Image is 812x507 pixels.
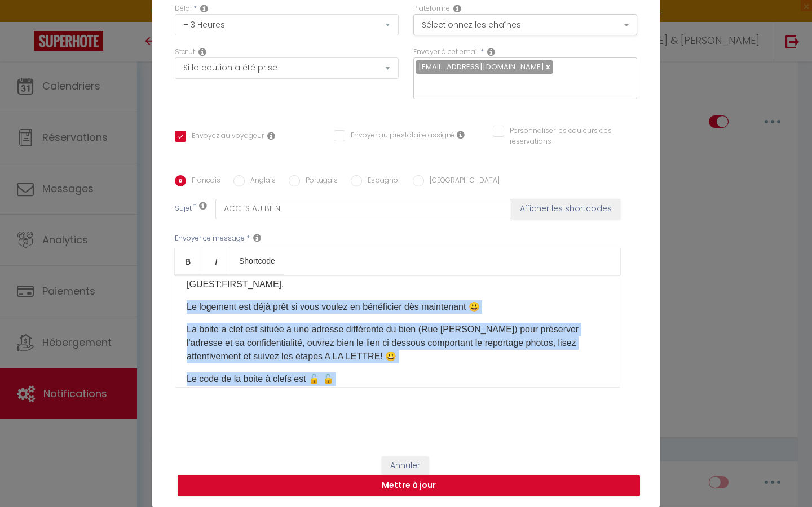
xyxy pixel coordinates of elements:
label: Espagnol [362,175,400,188]
button: Annuler [382,456,429,475]
i: Subject [199,201,207,210]
button: Afficher les shortcodes [511,199,620,219]
button: Sélectionnez les chaînes [413,14,637,35]
label: Sujet [175,203,192,215]
a: Shortcode [230,247,284,274]
label: Envoyer à cet email [413,47,479,57]
label: Délai [175,3,192,14]
a: Italic [202,247,230,274]
label: Envoyer ce message [175,233,245,244]
a: Bold [175,247,202,274]
p: Le logement est déjà prêt si vous voulez en bénéficier dès maintenant 😃 [187,300,608,314]
i: Envoyer au voyageur [267,131,275,140]
iframe: Chat [764,456,804,499]
p: Le code de la boite à clefs est 🔓 🔓​ [187,372,608,386]
i: Envoyer au prestataire si il est assigné [457,130,465,139]
button: Ouvrir le widget de chat LiveChat [9,5,43,38]
label: [GEOGRAPHIC_DATA] [424,175,500,188]
label: Français [186,175,220,188]
i: Message [253,233,261,242]
p: [GUEST:FIRST_NAME]​, [187,278,608,291]
label: Statut [175,47,195,57]
i: Action Time [200,4,208,13]
span: [EMAIL_ADDRESS][DOMAIN_NAME] [418,61,544,72]
i: Recipient [487,47,495,56]
label: Portugais [300,175,338,188]
label: Plateforme [413,3,450,14]
label: Anglais [245,175,276,188]
i: Action Channel [453,4,461,13]
i: Booking status [198,47,206,56]
button: Mettre à jour [178,475,640,496]
p: La boite a clef est située à une adresse différente du bien (Rue [PERSON_NAME]) pour préserver l'... [187,323,608,363]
